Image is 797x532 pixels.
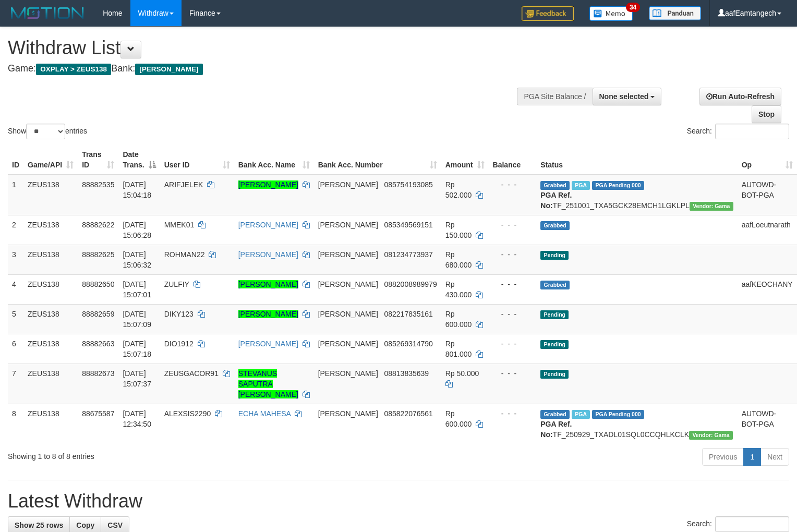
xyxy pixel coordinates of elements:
[8,274,23,304] td: 4
[493,279,533,289] div: - - -
[493,368,533,379] div: - - -
[238,340,298,348] a: [PERSON_NAME]
[536,404,737,444] td: TF_250929_TXADL01SQL0CCQHLKCLK
[36,64,111,75] span: OXPLAY > ZEUS138
[23,175,78,215] td: ZEUS138
[314,145,441,175] th: Bank Acc. Number: activate to sort column ascending
[23,145,78,175] th: Game/API: activate to sort column ascending
[164,250,205,259] span: ROHMAN22
[738,215,797,245] td: aafLoeutnarath
[540,310,569,319] span: Pending
[318,310,378,318] span: [PERSON_NAME]
[384,180,432,189] span: Copy 085754193085 to clipboard
[738,404,797,444] td: AUTOWD-BOT-PGA
[592,410,644,419] span: PGA Pending
[8,404,23,444] td: 8
[123,310,151,329] span: [DATE] 15:07:09
[540,370,569,379] span: Pending
[238,409,291,418] a: ECHA MAHESA
[23,364,78,404] td: ZEUS138
[26,124,65,139] select: Showentries
[123,369,151,388] span: [DATE] 15:07:37
[318,409,378,418] span: [PERSON_NAME]
[123,340,151,358] span: [DATE] 15:07:18
[318,180,378,189] span: [PERSON_NAME]
[164,221,195,229] span: MMEK01
[384,369,429,378] span: Copy 08813835639 to clipboard
[123,221,151,239] span: [DATE] 15:06:28
[738,145,797,175] th: Op: activate to sort column ascending
[8,5,87,21] img: MOTION_logo.png
[540,251,569,260] span: Pending
[8,304,23,334] td: 5
[8,447,324,462] div: Showing 1 to 8 of 8 entries
[493,408,533,419] div: - - -
[445,369,479,378] span: Rp 50.000
[445,180,472,199] span: Rp 502.000
[738,274,797,304] td: aafKEOCHANY
[702,448,744,466] a: Previous
[238,369,298,398] a: STEVANUS SAPUTRA [PERSON_NAME]
[540,221,570,230] span: Grabbed
[493,220,533,230] div: - - -
[82,280,114,288] span: 88882650
[445,310,472,329] span: Rp 600.000
[123,409,151,428] span: [DATE] 12:34:50
[8,64,521,74] h4: Game: Bank:
[82,221,114,229] span: 88882622
[160,145,234,175] th: User ID: activate to sort column ascending
[699,88,781,105] a: Run Auto-Refresh
[238,310,298,318] a: [PERSON_NAME]
[164,180,203,189] span: ARIFJELEK
[626,3,640,12] span: 34
[493,338,533,349] div: - - -
[715,124,789,139] input: Search:
[23,274,78,304] td: ZEUS138
[118,145,160,175] th: Date Trans.: activate to sort column descending
[599,92,649,101] span: None selected
[690,202,733,211] span: Vendor URL: https://trx31.1velocity.biz
[164,340,194,348] span: DIO1912
[8,245,23,274] td: 3
[123,250,151,269] span: [DATE] 15:06:32
[445,221,472,239] span: Rp 150.000
[592,181,644,190] span: PGA Pending
[540,410,570,419] span: Grabbed
[517,88,592,105] div: PGA Site Balance /
[738,175,797,215] td: AUTOWD-BOT-PGA
[384,250,432,259] span: Copy 081234773937 to clipboard
[384,310,432,318] span: Copy 082217835161 to clipboard
[82,369,114,378] span: 88882673
[445,340,472,358] span: Rp 801.000
[238,221,298,229] a: [PERSON_NAME]
[687,124,789,139] label: Search:
[8,124,87,139] label: Show entries
[572,181,590,190] span: Marked by aafanarl
[689,431,733,440] span: Vendor URL: https://trx31.1velocity.biz
[23,404,78,444] td: ZEUS138
[493,309,533,319] div: - - -
[540,181,570,190] span: Grabbed
[743,448,761,466] a: 1
[23,304,78,334] td: ZEUS138
[540,281,570,289] span: Grabbed
[318,221,378,229] span: [PERSON_NAME]
[649,6,701,20] img: panduan.png
[540,420,572,439] b: PGA Ref. No:
[23,334,78,364] td: ZEUS138
[493,249,533,260] div: - - -
[8,215,23,245] td: 2
[82,409,114,418] span: 88675587
[82,250,114,259] span: 88882625
[760,448,789,466] a: Next
[76,521,94,529] span: Copy
[540,340,569,349] span: Pending
[384,340,432,348] span: Copy 085269314790 to clipboard
[164,310,194,318] span: DIKY123
[8,334,23,364] td: 6
[489,145,537,175] th: Balance
[238,280,298,288] a: [PERSON_NAME]
[123,280,151,299] span: [DATE] 15:07:01
[441,145,489,175] th: Amount: activate to sort column ascending
[15,521,63,529] span: Show 25 rows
